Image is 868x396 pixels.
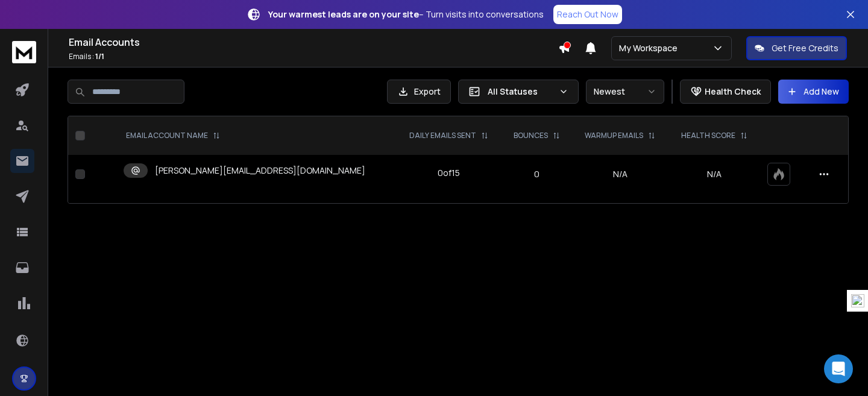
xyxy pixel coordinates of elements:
[268,8,419,20] strong: Your warmest leads are on your site
[824,354,853,383] div: Open Intercom Messenger
[680,80,771,104] button: Health Check
[387,80,451,104] button: Export
[557,8,618,20] p: Reach Out Now
[95,51,104,61] span: 1 / 1
[676,168,753,180] p: N/A
[126,131,220,140] div: EMAIL ACCOUNT NAME
[409,131,476,140] p: DAILY EMAILS SENT
[69,35,558,49] h1: Email Accounts
[778,80,849,104] button: Add New
[488,86,554,98] p: All Statuses
[586,80,664,104] button: Newest
[155,165,365,177] p: [PERSON_NAME][EMAIL_ADDRESS][DOMAIN_NAME]
[509,168,565,180] p: 0
[572,155,668,193] td: N/A
[772,42,838,54] p: Get Free Credits
[585,131,643,140] p: WARMUP EMAILS
[746,36,847,60] button: Get Free Credits
[553,5,622,24] a: Reach Out Now
[69,52,558,61] p: Emails :
[12,41,36,63] img: logo
[705,86,761,98] p: Health Check
[619,42,682,54] p: My Workspace
[268,8,544,20] p: – Turn visits into conversations
[438,167,460,179] div: 0 of 15
[514,131,548,140] p: BOUNCES
[681,131,735,140] p: HEALTH SCORE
